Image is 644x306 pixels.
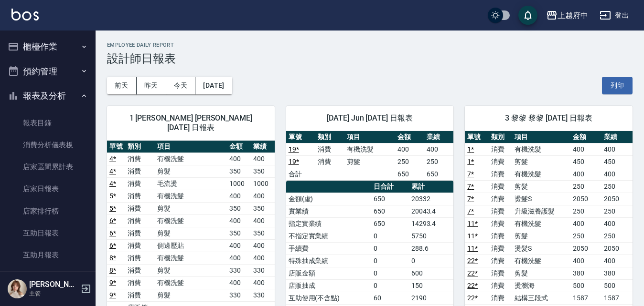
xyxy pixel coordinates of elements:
[155,289,227,301] td: 剪髮
[344,143,395,155] td: 有機洗髮
[4,266,92,288] a: 互助排行榜
[344,131,395,143] th: 項目
[227,177,251,190] td: 1000
[489,242,512,255] td: 消費
[227,289,251,301] td: 330
[4,83,92,108] button: 報表及分析
[570,205,601,217] td: 250
[315,143,344,155] td: 消費
[371,255,409,267] td: 0
[107,52,633,65] h3: 設計師日報表
[371,181,409,193] th: 日合計
[512,255,570,267] td: 有機洗髮
[286,267,371,279] td: 店販金額
[489,292,512,304] td: 消費
[227,153,251,165] td: 400
[602,77,633,94] button: 列印
[4,59,92,84] button: 預約管理
[489,205,512,217] td: 消費
[4,178,92,200] a: 店家日報表
[601,242,633,255] td: 2050
[4,112,92,134] a: 報表目錄
[371,230,409,242] td: 0
[409,242,454,255] td: 288.6
[489,279,512,292] td: 消費
[409,279,454,292] td: 150
[227,165,251,177] td: 350
[286,205,371,217] td: 實業績
[315,155,344,168] td: 消費
[227,276,251,289] td: 400
[251,141,275,153] th: 業績
[4,244,92,266] a: 互助月報表
[155,153,227,165] td: 有機洗髮
[601,217,633,230] td: 400
[512,217,570,230] td: 有機洗髮
[227,141,251,153] th: 金額
[512,155,570,168] td: 剪髮
[227,202,251,214] td: 350
[512,193,570,205] td: 燙髮S
[601,193,633,205] td: 2050
[601,168,633,180] td: 400
[137,77,166,94] button: 昨天
[424,168,453,180] td: 650
[371,217,409,230] td: 650
[155,252,227,264] td: 有機洗髮
[409,217,454,230] td: 14293.4
[512,180,570,193] td: 剪髮
[227,252,251,264] td: 400
[570,242,601,255] td: 2050
[251,276,275,289] td: 400
[395,168,424,180] td: 650
[371,205,409,217] td: 650
[251,252,275,264] td: 400
[512,292,570,304] td: 結構三段式
[227,214,251,227] td: 400
[489,131,512,143] th: 類別
[11,9,39,20] img: Logo
[570,143,601,155] td: 400
[107,77,137,94] button: 前天
[195,77,232,94] button: [DATE]
[286,131,454,181] table: a dense table
[570,267,601,279] td: 380
[251,165,275,177] td: 350
[601,205,633,217] td: 250
[286,230,371,242] td: 不指定實業績
[4,200,92,222] a: 店家排行榜
[371,279,409,292] td: 0
[371,193,409,205] td: 650
[465,131,488,143] th: 單號
[125,202,155,214] td: 消費
[125,276,155,289] td: 消費
[227,239,251,252] td: 400
[155,177,227,190] td: 毛流燙
[489,193,512,205] td: 消費
[227,264,251,276] td: 330
[409,267,454,279] td: 600
[601,255,633,267] td: 400
[286,292,371,304] td: 互助使用(不含點)
[596,7,633,24] button: 登出
[166,77,196,94] button: 今天
[251,239,275,252] td: 400
[286,279,371,292] td: 店販抽成
[155,239,227,252] td: 側邊壓貼
[286,242,371,255] td: 手續費
[489,255,512,267] td: 消費
[155,227,227,239] td: 剪髮
[489,143,512,155] td: 消費
[155,141,227,153] th: 項目
[251,153,275,165] td: 400
[601,267,633,279] td: 380
[315,131,344,143] th: 類別
[251,227,275,239] td: 350
[601,143,633,155] td: 400
[601,279,633,292] td: 500
[512,205,570,217] td: 升級滋養護髮
[286,168,315,180] td: 合計
[570,193,601,205] td: 2050
[4,222,92,244] a: 互助日報表
[601,131,633,143] th: 業績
